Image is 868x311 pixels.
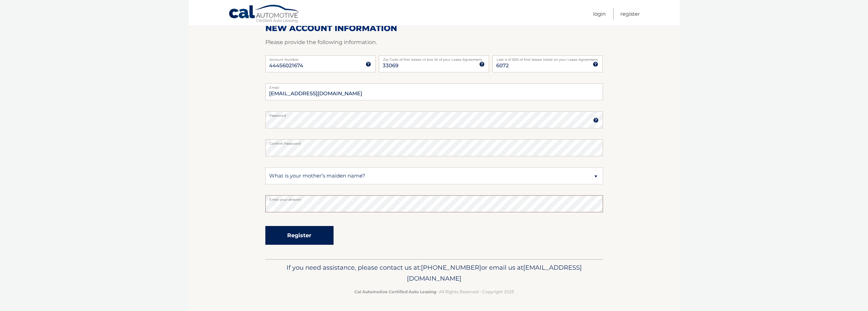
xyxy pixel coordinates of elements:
label: Last 4 of SSN of first lessee listed on your Lease Agreement [492,55,603,61]
input: SSN or EIN (last 4 digits only) [492,55,603,72]
a: Login [593,8,606,19]
label: Enter your answer [265,195,603,201]
label: Email [265,83,603,89]
label: Zip Code of first lessee in box 1b of your Lease Agreement [379,55,489,61]
span: [EMAIL_ADDRESS][DOMAIN_NAME] [407,264,582,282]
label: Account Number [265,55,376,61]
p: Please provide the following information. [265,38,603,47]
input: Email [265,83,603,100]
h2: New Account Information [265,23,603,33]
a: Cal Automotive [229,4,300,24]
label: Password [265,111,603,117]
button: Register [265,226,334,245]
img: tooltip.svg [593,61,598,67]
input: Zip Code [379,55,489,72]
img: tooltip.svg [366,61,371,67]
p: If you need assistance, please contact us at: or email us at [270,262,599,284]
img: tooltip.svg [479,61,485,67]
a: Register [620,8,640,19]
input: Account Number [265,55,376,72]
label: Confirm Password [265,139,603,145]
span: [PHONE_NUMBER] [421,264,481,271]
strong: Cal Automotive Certified Auto Leasing [354,289,436,294]
p: - All Rights Reserved - Copyright 2025 [270,288,599,295]
img: tooltip.svg [593,117,599,123]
